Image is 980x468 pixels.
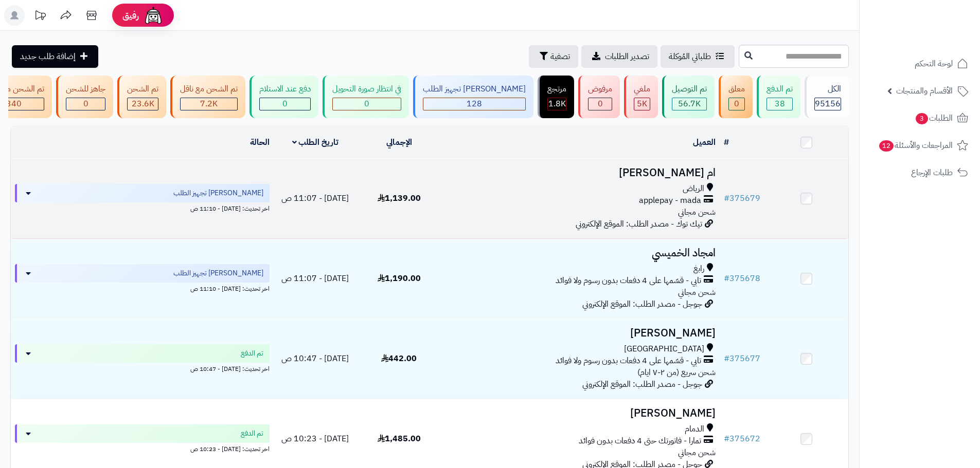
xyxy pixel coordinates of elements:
span: 0 [734,98,739,110]
span: رفيق [122,9,139,22]
div: 0 [729,98,744,110]
span: طلباتي المُوكلة [669,50,711,63]
span: [PERSON_NAME] تجهيز الطلب [173,268,263,278]
span: applepay - mada [639,195,701,207]
a: #375678 [724,272,760,285]
span: 7.2K [200,98,218,110]
span: طلبات الإرجاع [911,165,953,180]
span: تصدير الطلبات [605,50,649,63]
a: دفع عند الاستلام 0 [247,76,320,118]
a: جاهز للشحن 0 [54,76,115,118]
div: تم الشحن [127,83,158,95]
div: في انتظار صورة التحويل [332,83,401,95]
div: تم الدفع [767,83,793,95]
span: الأقسام والمنتجات [896,84,953,98]
a: لوحة التحكم [866,51,974,76]
span: 3 [916,113,928,124]
h3: [PERSON_NAME] [445,327,716,339]
span: إضافة طلب جديد [20,50,76,63]
div: 38 [767,98,792,110]
div: 7223 [181,98,237,110]
span: [PERSON_NAME] تجهيز الطلب [173,188,263,198]
span: 1,139.00 [378,192,421,204]
div: 0 [66,98,105,110]
a: طلباتي المُوكلة [661,45,735,68]
span: 0 [598,98,603,110]
span: # [724,272,729,285]
a: الكل95156 [803,76,851,118]
div: دفع عند الاستلام [259,83,311,95]
span: [DATE] - 11:07 ص [281,272,349,285]
div: معلق [728,83,745,95]
span: 1,485.00 [378,433,421,445]
h3: ام [PERSON_NAME] [445,167,716,179]
span: 1.8K [548,98,566,110]
a: تم الشحن مع ناقل 7.2K [168,76,247,118]
a: مرتجع 1.8K [536,76,576,118]
div: ملغي [634,83,650,95]
span: تم الدفع [241,428,263,439]
div: اخر تحديث: [DATE] - 11:10 ص [15,202,270,213]
a: الإجمالي [386,136,412,148]
span: 340 [6,98,22,110]
a: معلق 0 [717,76,755,118]
div: 128 [423,98,525,110]
span: 128 [467,98,482,110]
a: تحديثات المنصة [27,5,53,28]
span: 12 [879,140,894,152]
span: تابي - قسّمها على 4 دفعات بدون رسوم ولا فوائد [556,275,701,287]
span: 1,190.00 [378,272,421,285]
span: تصفية [550,50,570,63]
span: 38 [775,98,785,110]
a: العميل [693,136,716,148]
div: 0 [589,98,612,110]
a: تاريخ الطلب [292,136,339,148]
a: #375672 [724,433,760,445]
a: ملغي 5K [622,76,660,118]
a: طلبات الإرجاع [866,160,974,185]
a: #375677 [724,352,760,365]
span: شحن مجاني [678,286,716,298]
div: الكل [814,83,841,95]
h3: [PERSON_NAME] [445,407,716,419]
span: 0 [282,98,288,110]
span: # [724,433,729,445]
span: جوجل - مصدر الطلب: الموقع الإلكتروني [582,298,702,310]
div: 23568 [128,98,158,110]
span: تم الدفع [241,348,263,359]
a: إضافة طلب جديد [12,45,98,68]
span: شحن سريع (من ٢-٧ ايام) [637,366,716,379]
div: جاهز للشحن [66,83,105,95]
h3: امجاد الخميسي [445,247,716,259]
div: 0 [260,98,310,110]
span: [DATE] - 10:47 ص [281,352,349,365]
div: [PERSON_NAME] تجهيز الطلب [423,83,526,95]
span: 5K [637,98,647,110]
span: شحن مجاني [678,446,716,459]
div: تم الشحن مع ناقل [180,83,238,95]
div: اخر تحديث: [DATE] - 10:47 ص [15,363,270,373]
div: 4975 [634,98,650,110]
span: شحن مجاني [678,206,716,218]
span: # [724,352,729,365]
span: تمارا - فاتورتك حتى 4 دفعات بدون فوائد [579,435,701,447]
img: logo-2.png [910,29,970,50]
div: 1813 [548,98,566,110]
span: 0 [83,98,88,110]
div: اخر تحديث: [DATE] - 10:23 ص [15,443,270,454]
div: اخر تحديث: [DATE] - 11:10 ص [15,283,270,293]
span: 442.00 [381,352,417,365]
span: [GEOGRAPHIC_DATA] [624,343,704,355]
button: تصفية [529,45,578,68]
a: الطلبات3 [866,106,974,130]
span: # [724,192,729,204]
span: 0 [364,98,369,110]
span: جوجل - مصدر الطلب: الموقع الإلكتروني [582,378,702,390]
a: تم الشحن 23.6K [115,76,168,118]
span: [DATE] - 11:07 ص [281,192,349,204]
span: رابغ [693,263,704,275]
div: 56680 [672,98,706,110]
span: لوحة التحكم [915,57,953,71]
a: في انتظار صورة التحويل 0 [320,76,411,118]
a: الحالة [250,136,270,148]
